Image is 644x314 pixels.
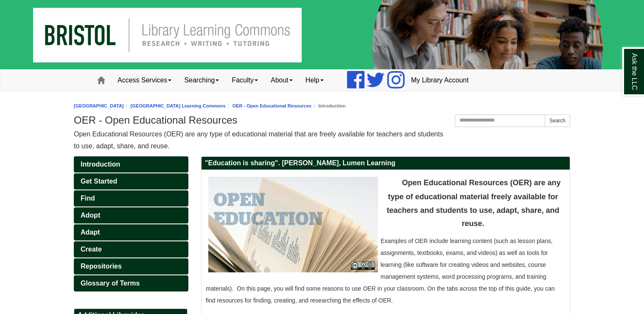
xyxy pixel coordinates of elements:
a: Faculty [225,70,264,91]
span: Adapt [81,229,100,236]
a: [GEOGRAPHIC_DATA] [74,103,124,108]
span: Get Started [81,178,117,185]
nav: breadcrumb [74,102,570,110]
a: Introduction [74,156,188,173]
a: Searching [178,70,225,91]
a: Adopt [74,207,188,223]
a: OER - Open Educational Resources [232,103,311,108]
a: Glossary of Terms [74,275,188,291]
span: Find [81,195,95,202]
span: Open Educational Resources (OER) are any type of educational material that are freely available f... [74,130,443,150]
a: Get Started [74,173,188,190]
span: Introduction [81,161,120,168]
span: Examples of OER include learning content (such as lesson plans, assignments, textbooks, exams, an... [206,238,555,304]
h1: OER - Open Educational Resources [74,114,570,126]
a: Help [299,70,330,91]
li: Introduction [311,102,345,110]
a: Find [74,190,188,207]
a: Adapt [74,224,188,240]
a: Access Services [111,70,178,91]
span: Adopt [81,212,100,219]
h2: "Education is sharing". [PERSON_NAME], Lumen Learning [202,157,570,170]
a: Repositories [74,258,188,274]
strong: Open Educational Resources (OER) are any type of educational material freely available for teache... [386,178,560,228]
span: Repositories [81,263,122,270]
button: Search [545,114,570,127]
a: [GEOGRAPHIC_DATA] Learning Commons [131,103,226,108]
span: Create [81,246,102,253]
a: About [264,70,299,91]
a: Create [74,241,188,257]
span: Glossary of Terms [81,280,140,287]
a: My Library Account [405,70,475,91]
